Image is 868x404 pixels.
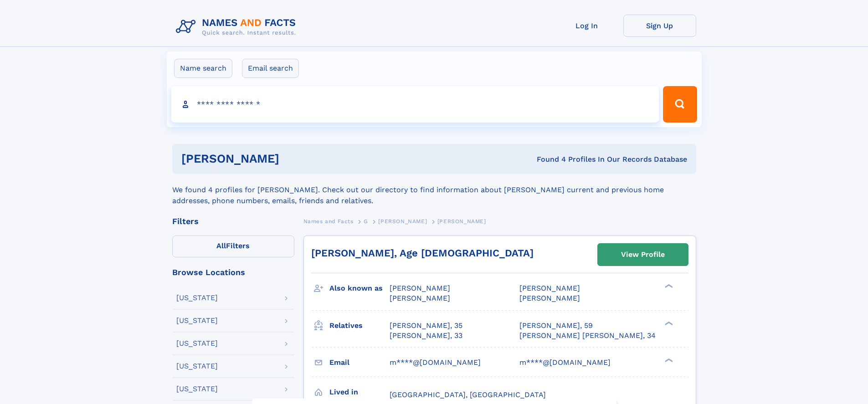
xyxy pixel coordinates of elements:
a: [PERSON_NAME], 35 [390,321,462,331]
h1: [PERSON_NAME] [181,153,408,164]
label: Name search [174,59,232,78]
label: Filters [172,235,294,257]
span: All [216,241,226,250]
span: [PERSON_NAME] [390,284,450,292]
label: Email search [242,59,299,78]
span: [PERSON_NAME] [437,218,486,225]
a: [PERSON_NAME] [378,215,427,227]
input: search input [171,86,659,123]
a: [PERSON_NAME] [PERSON_NAME], 34 [519,331,656,341]
h3: Lived in [329,384,390,400]
a: Names and Facts [303,215,354,227]
a: G [364,215,368,227]
span: G [364,218,368,225]
span: [PERSON_NAME] [519,294,580,302]
h3: Also known as [329,281,390,296]
img: Logo Names and Facts [172,15,303,39]
div: ❯ [663,283,673,289]
a: Sign Up [623,15,696,37]
span: [PERSON_NAME] [519,284,580,292]
div: Filters [172,217,294,225]
span: [GEOGRAPHIC_DATA], [GEOGRAPHIC_DATA] [390,390,546,399]
button: Search Button [663,86,697,123]
div: ❯ [663,320,673,326]
div: ❯ [663,357,673,363]
div: [US_STATE] [176,385,218,393]
a: [PERSON_NAME], Age [DEMOGRAPHIC_DATA] [311,247,534,259]
span: [PERSON_NAME] [378,218,427,225]
a: Log In [550,15,623,37]
div: [US_STATE] [176,294,218,302]
div: We found 4 profiles for [PERSON_NAME]. Check out our directory to find information about [PERSON_... [172,174,696,206]
div: Found 4 Profiles In Our Records Database [408,154,687,164]
div: [US_STATE] [176,340,218,347]
a: View Profile [598,244,688,266]
div: View Profile [621,244,665,265]
h3: Email [329,355,390,370]
span: [PERSON_NAME] [390,294,450,302]
div: [US_STATE] [176,363,218,370]
a: [PERSON_NAME], 59 [519,321,593,331]
a: [PERSON_NAME], 33 [390,331,462,341]
div: Browse Locations [172,268,294,276]
div: [US_STATE] [176,317,218,324]
h3: Relatives [329,318,390,333]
